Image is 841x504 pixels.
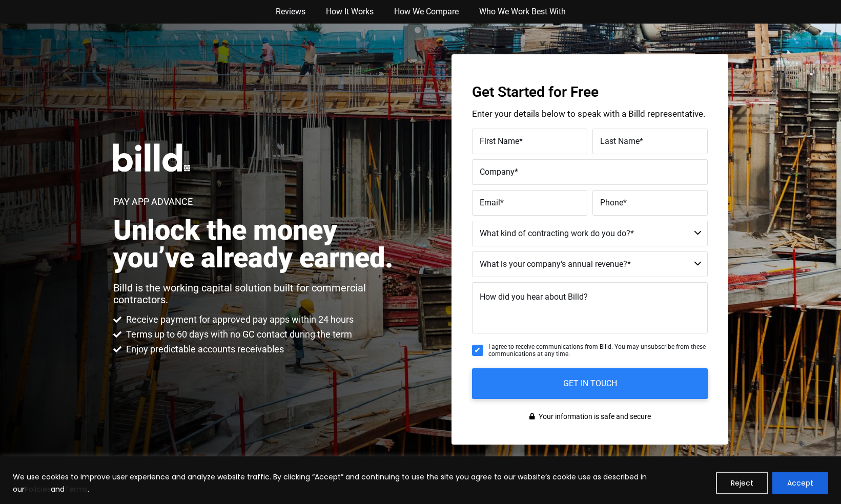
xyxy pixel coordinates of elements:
span: I agree to receive communications from Billd. You may unsubscribe from these communications at an... [488,343,708,358]
a: Terms [65,484,88,494]
button: Reject [716,472,768,494]
span: Your information is safe and secure [536,409,651,424]
span: Enjoy predictable accounts receivables [124,343,284,355]
span: Company [480,167,515,177]
span: How did you hear about Billd? [480,292,588,302]
input: I agree to receive communications from Billd. You may unsubscribe from these communications at an... [472,345,483,356]
p: We use cookies to improve user experience and analyze website traffic. By clicking “Accept” and c... [13,471,708,495]
h2: Unlock the money you’ve already earned. [113,217,404,272]
span: Receive payment for approved pay apps within 24 hours [124,313,354,326]
a: Policies [25,484,51,494]
span: Phone [600,198,623,207]
span: Terms up to 60 days with no GC contact during the term [124,328,352,341]
p: Billd is the working capital solution built for commercial contractors. [113,282,404,306]
span: First Name [480,136,519,146]
button: Accept [772,472,828,494]
span: Last Name [600,136,640,146]
input: GET IN TOUCH [472,368,708,399]
p: Enter your details below to speak with a Billd representative. [472,110,708,118]
span: Email [480,198,500,207]
h1: Pay App Advance [113,197,193,206]
h3: Get Started for Free [472,85,708,99]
